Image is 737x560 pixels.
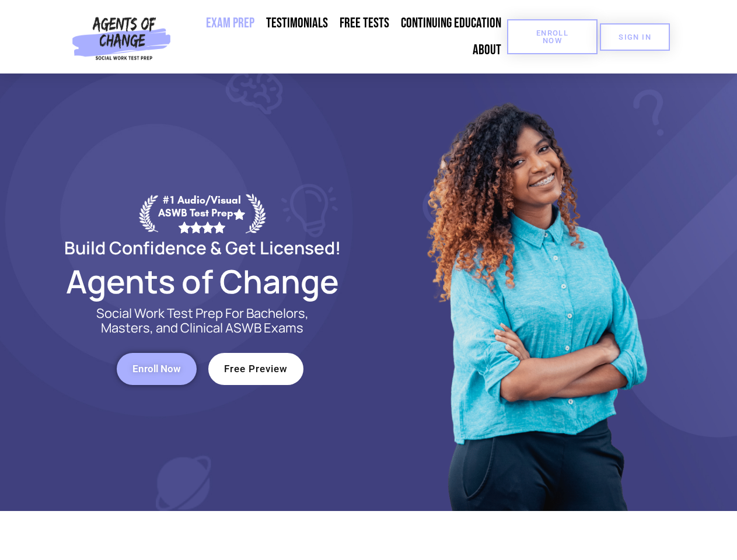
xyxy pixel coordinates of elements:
a: SIGN IN [600,23,670,51]
a: Free Preview [208,353,303,385]
p: Social Work Test Prep For Bachelors, Masters, and Clinical ASWB Exams [83,306,322,335]
a: Testimonials [260,10,334,37]
a: Enroll Now [507,19,598,54]
a: About [467,37,507,64]
a: Free Tests [334,10,395,37]
nav: Menu [176,10,507,64]
span: SIGN IN [619,33,651,41]
a: Exam Prep [200,10,260,37]
span: Enroll Now [526,29,579,44]
img: Website Image 1 (1) [418,73,652,511]
div: #1 Audio/Visual ASWB Test Prep [158,194,246,233]
h2: Agents of Change [36,268,369,295]
span: Enroll Now [132,364,181,374]
a: Continuing Education [395,10,507,37]
span: Free Preview [224,364,288,374]
a: Enroll Now [117,353,197,385]
h2: Build Confidence & Get Licensed! [36,239,369,256]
